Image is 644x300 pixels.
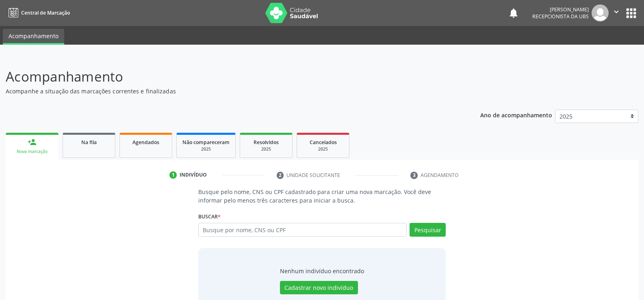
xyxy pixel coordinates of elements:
div: 2025 [246,146,286,152]
input: Busque por nome, CNS ou CPF [198,223,407,237]
span: Resolvidos [254,139,279,146]
span: Recepcionista da UBS [532,13,589,20]
button:  [609,4,624,22]
button: Cadastrar novo indivíduo [280,281,358,295]
div: [PERSON_NAME] [532,6,589,13]
label: Buscar [198,210,221,223]
div: 1 [169,171,177,179]
div: person_add [28,138,37,147]
span: Agendados [132,139,159,146]
a: Central de Marcação [6,6,70,19]
span: Não compareceram [182,139,230,146]
button: notifications [508,7,519,19]
img: img [592,4,609,22]
button: Pesquisar [410,223,446,237]
button: apps [624,6,638,20]
p: Ano de acompanhamento [480,110,552,120]
div: 2025 [182,146,230,152]
div: Indivíduo [180,171,207,179]
i:  [612,7,621,16]
span: Central de Marcação [21,9,70,16]
a: Acompanhamento [3,29,64,45]
div: Nenhum indivíduo encontrado [280,267,364,275]
p: Acompanhe a situação das marcações correntes e finalizadas [6,87,449,95]
div: 2025 [303,146,343,152]
div: Nova marcação [11,149,53,155]
span: Cancelados [310,139,337,146]
p: Busque pelo nome, CNS ou CPF cadastrado para criar uma nova marcação. Você deve informar pelo men... [198,188,446,205]
span: Na fila [81,139,97,146]
p: Acompanhamento [6,67,449,87]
